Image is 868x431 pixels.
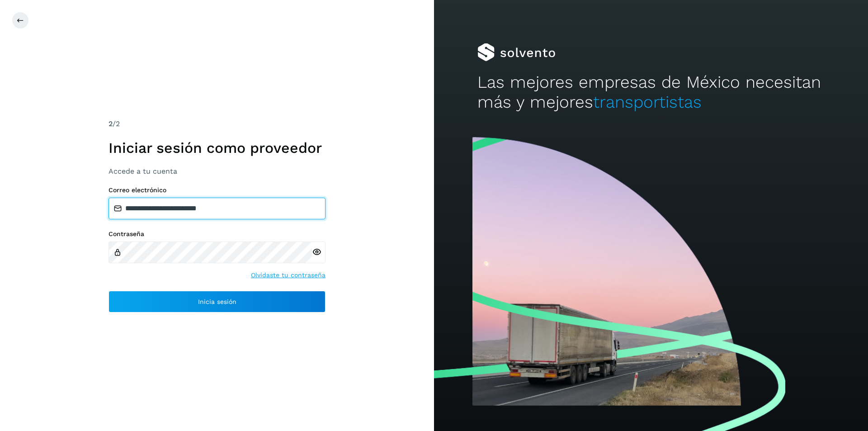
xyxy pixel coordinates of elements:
[108,118,325,129] div: /2
[251,270,325,280] a: Olvidaste tu contraseña
[108,139,325,156] h1: Iniciar sesión como proveedor
[198,298,236,305] span: Inicia sesión
[477,72,825,113] h2: Las mejores empresas de México necesitan más y mejores
[108,119,113,128] span: 2
[108,291,325,313] button: Inicia sesión
[108,230,325,238] label: Contraseña
[108,167,325,175] h3: Accede a tu cuenta
[593,92,702,112] span: transportistas
[108,186,325,194] label: Correo electrónico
